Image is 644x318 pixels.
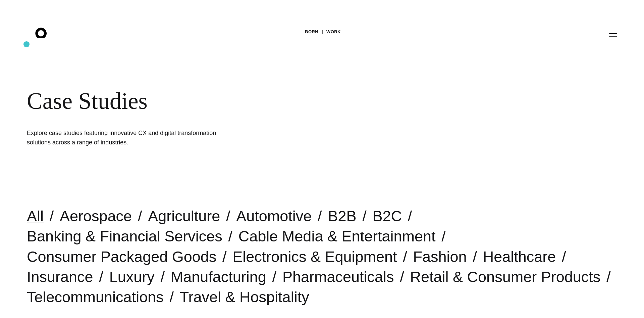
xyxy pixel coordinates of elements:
a: Fashion [413,248,467,265]
a: Automotive [236,208,312,225]
a: Manufacturing [171,268,266,285]
a: Electronics & Equipment [232,248,397,265]
button: Open [605,28,621,42]
a: Agriculture [148,208,220,225]
a: Pharmaceuticals [282,268,394,285]
a: Luxury [109,268,155,285]
a: Cable Media & Entertainment [238,228,436,245]
a: Aerospace [60,208,132,225]
a: Banking & Financial Services [27,228,222,245]
div: Case Studies [27,87,409,115]
a: Travel & Hospitality [180,288,309,306]
a: All [27,208,44,225]
a: B2B [328,208,356,225]
h1: Explore case studies featuring innovative CX and digital transformation solutions across a range ... [27,128,228,147]
a: Telecommunications [27,288,164,306]
a: Work [326,27,341,37]
a: Healthcare [483,248,556,265]
a: BORN [305,27,318,37]
a: Retail & Consumer Products [410,268,601,285]
a: Consumer Packaged Goods [27,248,216,265]
a: B2C [372,208,402,225]
a: Insurance [27,268,93,285]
